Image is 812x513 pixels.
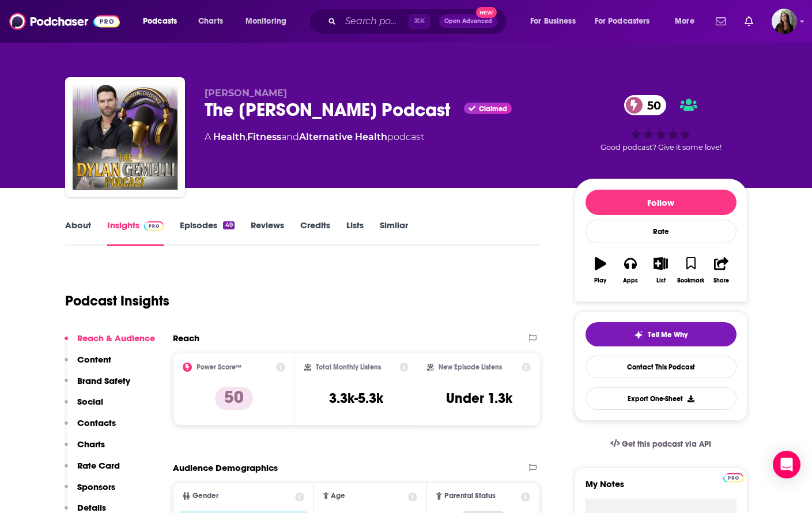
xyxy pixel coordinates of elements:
a: Show notifications dropdown [740,12,758,31]
div: 50Good podcast? Give it some love! [575,88,747,159]
button: Reach & Audience [65,333,155,354]
span: Gender [192,492,218,500]
div: Rate [586,220,737,243]
span: [PERSON_NAME] [205,88,287,99]
button: Contacts [65,417,116,439]
p: Contacts [77,417,116,428]
h2: Total Monthly Listens [316,363,381,371]
p: Rate Card [77,460,120,471]
img: Podchaser Pro [144,221,164,231]
span: Get this podcast via API [622,439,711,449]
img: The Dylan Gemelli Podcast [67,80,183,195]
span: 50 [636,95,667,115]
input: Search podcasts, credits, & more... [341,12,409,31]
a: Credits [300,220,330,246]
button: open menu [237,12,301,31]
span: Podcasts [143,13,177,29]
img: tell me why sparkle [634,330,643,340]
span: For Business [530,13,576,29]
h3: Under 1.3k [446,390,512,407]
a: InsightsPodchaser Pro [107,220,164,246]
a: Get this podcast via API [601,430,721,458]
button: Apps [615,250,645,291]
button: Share [706,250,736,291]
button: Social [65,396,103,417]
span: Claimed [479,106,507,112]
button: Brand Safety [65,375,130,397]
a: Alternative Health [299,131,387,142]
h3: 3.3k-5.3k [329,390,383,407]
h2: New Episode Listens [439,363,502,371]
div: Share [713,277,729,284]
button: open menu [587,12,667,31]
button: Content [65,354,111,375]
span: , [246,131,247,142]
button: Follow [586,190,737,215]
p: Sponsors [77,481,115,492]
a: 50 [624,95,667,115]
span: Age [331,492,345,500]
a: Lists [346,220,364,246]
h2: Power Score™ [197,363,241,371]
p: Details [77,502,106,513]
div: Play [594,277,606,284]
span: For Podcasters [595,13,650,29]
span: Monitoring [246,13,286,29]
a: Pro website [723,471,743,482]
div: A podcast [205,130,424,144]
p: Brand Safety [77,375,130,386]
div: 49 [223,221,234,229]
button: Sponsors [65,481,115,503]
a: About [65,220,91,246]
button: Bookmark [676,250,706,291]
div: Bookmark [677,277,704,284]
button: tell me why sparkleTell Me Why [586,322,737,346]
span: Logged in as bnmartinn [772,9,797,34]
button: Charts [65,439,105,460]
span: More [675,13,694,29]
div: Search podcasts, credits, & more... [320,8,518,35]
h2: Reach [173,333,199,344]
p: Content [77,354,111,365]
a: Health [213,131,246,142]
span: Tell Me Why [648,330,688,340]
a: Contact This Podcast [586,356,737,378]
a: Fitness [247,131,281,142]
button: open menu [135,12,192,31]
span: and [281,131,299,142]
button: Export One-Sheet [586,387,737,410]
p: Reach & Audience [77,333,155,344]
h2: Audience Demographics [173,462,278,473]
a: Episodes49 [180,220,234,246]
div: Open Intercom Messenger [773,451,800,478]
button: Rate Card [65,460,120,481]
img: User Profile [772,9,797,34]
a: Show notifications dropdown [711,12,731,31]
button: List [645,250,675,291]
span: Parental Status [444,492,496,500]
img: Podchaser - Follow, Share and Rate Podcasts [9,10,120,32]
label: My Notes [586,478,737,499]
img: Podchaser Pro [723,473,743,482]
span: New [476,7,497,18]
a: Similar [380,220,408,246]
h1: Podcast Insights [65,292,169,310]
p: 50 [215,387,253,410]
button: Open AdvancedNew [439,14,497,28]
div: Apps [623,277,638,284]
a: Reviews [251,220,284,246]
div: List [656,277,666,284]
span: Open Advanced [444,18,492,24]
p: Charts [77,439,105,450]
span: Good podcast? Give it some love! [600,143,722,152]
button: Show profile menu [772,9,797,34]
button: open menu [522,12,590,31]
span: ⌘ K [409,14,430,29]
button: open menu [667,12,709,31]
button: Play [586,250,615,291]
span: Charts [198,13,223,29]
a: Charts [191,12,230,31]
p: Social [77,396,103,407]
